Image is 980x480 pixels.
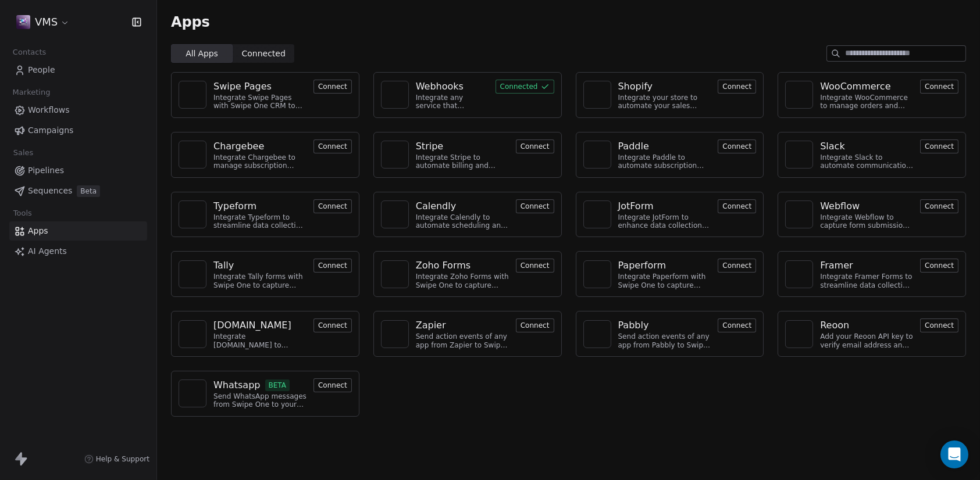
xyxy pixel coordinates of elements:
[618,259,667,273] div: Paperform
[920,80,958,94] button: Connect
[790,146,808,163] img: NA
[213,259,234,273] div: Tally
[213,259,307,273] a: Tally
[416,213,509,230] div: Integrate Calendly to automate scheduling and event management.
[416,318,509,332] a: Zapier
[184,146,201,163] img: NA
[9,121,147,140] a: Campaigns
[213,80,272,94] div: Swipe Pages
[9,181,147,200] a: SequencesBeta
[618,139,649,153] div: Paddle
[386,206,404,223] img: NA
[416,259,471,273] div: Zoho Forms
[313,81,352,92] a: Connect
[718,259,756,273] button: Connect
[184,206,201,223] img: NA
[920,318,958,332] button: Connect
[785,320,813,348] a: NA
[9,242,147,261] a: AI Agents
[583,81,611,109] a: NA
[820,80,890,94] div: WooCommerce
[718,141,756,152] a: Connect
[213,332,307,349] div: Integrate [DOMAIN_NAME] to manage bookings and streamline scheduling.
[213,153,307,170] div: Integrate Chargebee to manage subscription billing and customer data.
[785,81,813,109] a: NA
[583,260,611,288] a: NA
[718,81,756,92] a: Connect
[8,84,55,101] span: Marketing
[28,124,73,137] span: Campaigns
[28,225,48,237] span: Apps
[618,318,711,332] a: Pabbly
[28,164,64,177] span: Pipelines
[416,139,509,153] a: Stripe
[313,320,352,331] a: Connect
[516,320,554,331] a: Connect
[179,141,206,169] a: NA
[8,44,51,61] span: Contacts
[77,185,100,197] span: Beta
[416,199,509,213] a: Calendly
[171,13,210,31] span: Apps
[381,320,409,348] a: NA
[820,199,913,213] a: Webflow
[313,260,352,271] a: Connect
[386,266,404,283] img: NA
[718,200,756,212] a: Connect
[381,200,409,228] a: NA
[416,94,489,110] div: Integrate any service that supports webhooks with Swipe One to capture and automate data workflows.
[416,259,509,273] a: Zoho Forms
[9,161,147,180] a: Pipelines
[386,86,404,103] img: NA
[416,273,509,289] div: Integrate Zoho Forms with Swipe One to capture form submissions.
[820,139,844,153] div: Slack
[213,378,261,392] div: Whatsapp
[820,332,913,349] div: Add your Reoon API key to verify email address and reduce bounces
[820,199,860,213] div: Webflow
[820,318,849,332] div: Reoon
[920,259,958,273] button: Connect
[589,266,606,283] img: NA
[313,259,352,273] button: Connect
[589,86,606,103] img: NA
[790,86,808,103] img: NA
[14,12,72,32] button: VMS
[184,325,201,343] img: NA
[313,80,352,94] button: Connect
[790,266,808,283] img: NA
[920,260,958,271] a: Connect
[9,101,147,120] a: Workflows
[28,64,55,76] span: People
[213,213,307,230] div: Integrate Typeform to streamline data collection and customer engagement.
[718,320,756,331] a: Connect
[516,318,554,332] button: Connect
[313,379,352,391] a: Connect
[213,378,307,392] a: WhatsappBETA
[718,260,756,271] a: Connect
[718,199,756,213] button: Connect
[96,454,149,464] span: Help & Support
[179,260,206,288] a: NA
[516,200,554,212] a: Connect
[589,325,606,343] img: NA
[718,318,756,332] button: Connect
[618,332,711,349] div: Send action events of any app from Pabbly to Swipe One
[242,48,286,60] span: Connected
[820,273,913,289] div: Integrate Framer Forms to streamline data collection and customer engagement.
[213,273,307,289] div: Integrate Tally forms with Swipe One to capture form data.
[583,200,611,228] a: NA
[820,94,913,110] div: Integrate WooCommerce to manage orders and customer data
[718,139,756,153] button: Connect
[416,332,509,349] div: Send action events of any app from Zapier to Swipe One
[213,139,264,153] div: Chargebee
[313,199,352,213] button: Connect
[386,325,404,343] img: NA
[416,80,489,94] a: Webhooks
[9,60,147,80] a: People
[84,454,149,464] a: Help & Support
[213,318,307,332] a: [DOMAIN_NAME]
[179,379,206,407] a: NA
[213,392,307,409] div: Send WhatsApp messages from Swipe One to your customers
[920,199,958,213] button: Connect
[313,200,352,212] a: Connect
